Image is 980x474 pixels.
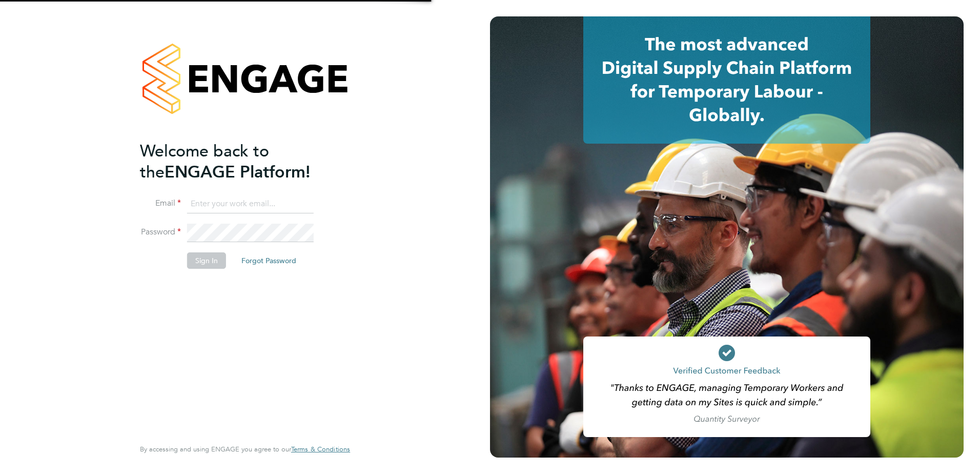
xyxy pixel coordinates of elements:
[140,198,181,209] label: Email
[140,141,340,183] h2: ENGAGE Platform!
[291,445,350,453] a: Terms & Conditions
[187,195,314,213] input: Enter your work email...
[140,141,269,182] span: Welcome back to the
[140,227,181,238] label: Password
[140,445,350,453] span: By accessing and using ENGAGE you agree to our
[233,252,304,269] button: Forgot Password
[187,252,226,269] button: Sign In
